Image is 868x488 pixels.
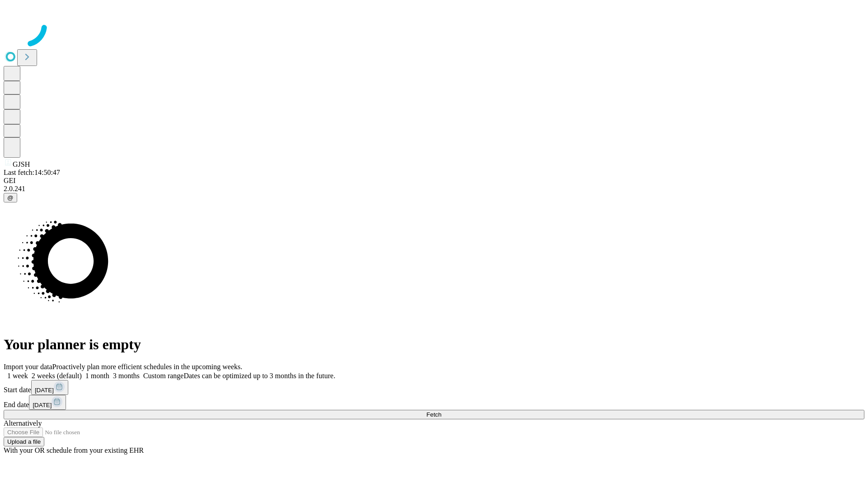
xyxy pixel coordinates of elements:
[4,363,52,371] span: Import your data
[4,380,864,395] div: Start date
[184,372,335,380] span: Dates can be optimized up to 3 months in the future.
[7,194,14,201] span: @
[4,193,17,202] button: @
[4,410,864,419] button: Fetch
[4,185,864,193] div: 2.0.241
[4,169,60,176] span: Last fetch: 14:50:47
[13,160,30,168] span: GJSH
[32,372,82,380] span: 2 weeks (default)
[4,336,864,353] h1: Your planner is empty
[4,437,44,446] button: Upload a file
[85,372,109,380] span: 1 month
[4,395,864,410] div: End date
[113,372,140,380] span: 3 months
[4,446,144,454] span: With your OR schedule from your existing EHR
[29,395,66,410] button: [DATE]
[33,402,52,408] span: [DATE]
[31,380,68,395] button: [DATE]
[426,411,441,418] span: Fetch
[4,177,864,185] div: GEI
[7,372,28,380] span: 1 week
[35,387,54,394] span: [DATE]
[4,419,42,427] span: Alternatively
[143,372,184,380] span: Custom range
[52,363,242,371] span: Proactively plan more efficient schedules in the upcoming weeks.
